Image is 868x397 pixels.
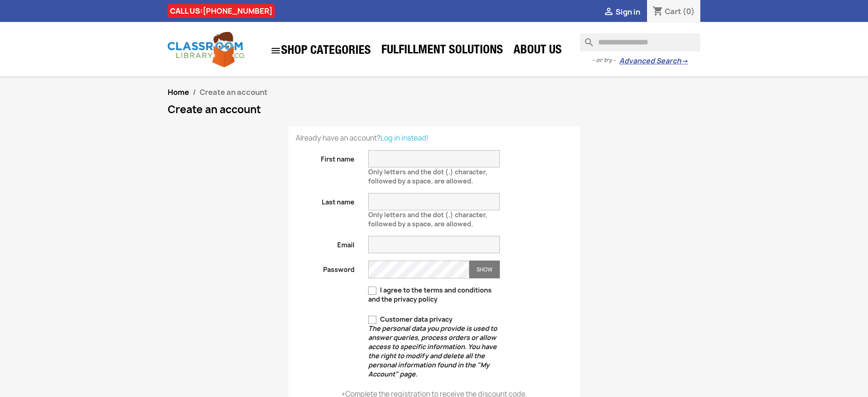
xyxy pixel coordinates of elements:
h1: Create an account [168,104,701,115]
label: I agree to the terms and conditions and the privacy policy [368,286,500,304]
p: Already have an account? [296,134,573,143]
label: Password [289,261,362,274]
span: Cart [665,6,681,16]
span: Only letters and the dot (.) character, followed by a space, are allowed. [368,164,487,185]
a: Advanced Search→ [619,57,688,66]
label: Customer data privacy [368,315,500,379]
em: The personal data you provide is used to answer queries, process orders or allow access to specif... [368,324,497,378]
img: Classroom Library Company [168,32,245,67]
input: Password input [368,261,469,278]
i:  [603,7,614,18]
span: → [681,57,688,66]
label: Email [289,236,362,250]
button: Show [469,261,500,278]
span: - or try - [592,56,619,65]
a:  Sign in [603,7,640,17]
label: First name [289,150,362,164]
a: [PHONE_NUMBER] [203,6,272,16]
a: Fulfillment Solutions [377,42,508,60]
a: Log in instead! [380,133,429,143]
a: Home [168,87,189,97]
span: Sign in [616,7,640,17]
div: CALL US: [168,4,275,18]
span: Only letters and the dot (.) character, followed by a space, are allowed. [368,207,487,228]
i:  [270,45,281,56]
a: SHOP CATEGORIES [266,41,375,61]
input: Search [580,33,700,52]
i: shopping_cart [652,6,663,17]
span: Create an account [200,87,267,97]
span: (0) [683,6,695,16]
label: Last name [289,193,362,207]
i: search [580,33,591,44]
a: About Us [509,42,566,60]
